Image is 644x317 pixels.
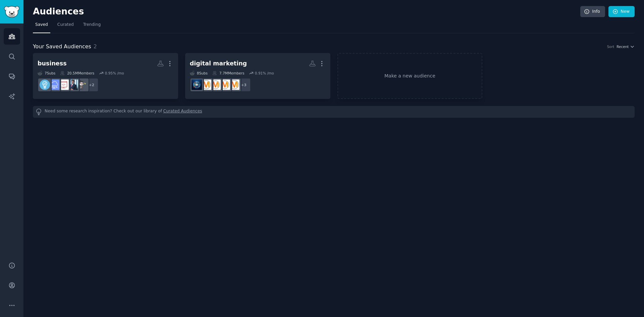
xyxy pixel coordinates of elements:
span: Curated [57,22,74,28]
div: 7.7M Members [212,71,244,75]
img: NoStupidQuestions [77,80,88,90]
span: Saved [35,22,48,28]
div: + 3 [237,78,251,92]
a: Make a new audience [337,53,483,99]
div: 7 Sub s [38,71,55,75]
a: business7Subs20.5MMembers0.95% /mo+2NoStupidQuestionsLinkedInLunaticswebdevSaaSEntrepreneur [33,53,178,99]
img: marketing [210,80,221,90]
img: webdev [58,80,69,90]
img: Entrepreneur [40,80,50,90]
span: Recent [616,44,629,49]
span: 2 [94,43,97,50]
div: business [38,59,67,68]
div: 20.5M Members [60,71,94,75]
img: DigitalMarketing [201,80,211,90]
a: Curated [55,19,76,33]
span: Your Saved Audiences [33,43,91,51]
div: 0.91 % /mo [255,71,274,75]
a: digital marketing8Subs7.7MMembers0.91% /mo+3advertisingAskMarketingmarketingDigitalMarketingdigit... [185,53,330,99]
img: digital_marketing [192,80,202,90]
a: Info [580,6,605,17]
div: + 2 [85,78,99,92]
img: advertising [229,80,239,90]
button: Recent [616,44,635,49]
img: LinkedInLunatics [68,80,78,90]
img: SaaS [49,80,59,90]
img: GummySearch logo [4,6,19,18]
div: Need some research inspiration? Check out our library of [33,106,635,118]
a: Trending [81,19,103,33]
span: Trending [83,22,101,28]
div: 8 Sub s [190,71,208,75]
a: Curated Audiences [163,108,202,115]
div: digital marketing [190,59,247,68]
div: Sort [607,44,614,49]
div: 0.95 % /mo [105,71,124,75]
a: Saved [33,19,50,33]
img: AskMarketing [220,80,230,90]
h2: Audiences [33,6,580,17]
a: New [608,6,635,17]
